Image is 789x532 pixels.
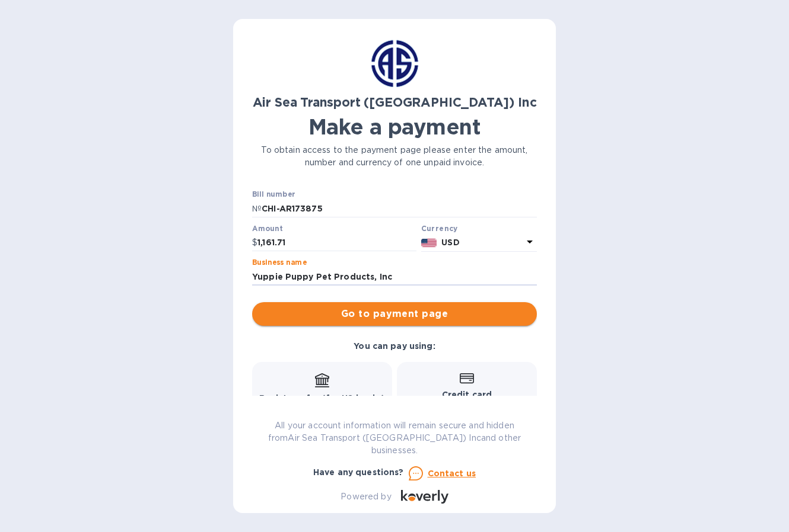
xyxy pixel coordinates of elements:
p: All your account information will remain secure and hidden from Air Sea Transport ([GEOGRAPHIC_DA... [252,419,537,457]
b: USD [441,238,459,247]
p: № [252,203,262,215]
button: Go to payment page [252,302,537,326]
span: Go to payment page [262,307,527,321]
input: Enter bill number [262,200,537,217]
b: Air Sea Transport ([GEOGRAPHIC_DATA]) Inc [253,95,537,110]
p: $ [252,236,257,249]
u: Contact us [428,469,476,478]
input: Enter business name [252,268,537,286]
b: Currency [421,224,458,233]
label: Bill number [252,191,295,198]
p: Powered by [341,491,391,503]
b: Credit card [442,390,492,399]
b: Bank transfer (for US banks) [259,393,386,403]
input: 0.00 [257,234,416,252]
h1: Make a payment [252,114,537,139]
b: You can pay using: [354,341,435,351]
label: Amount [252,225,282,232]
p: To obtain access to the payment page please enter the amount, number and currency of one unpaid i... [252,144,537,169]
label: Business name [252,259,307,267]
img: USD [421,239,437,247]
b: Have any questions? [313,467,404,477]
